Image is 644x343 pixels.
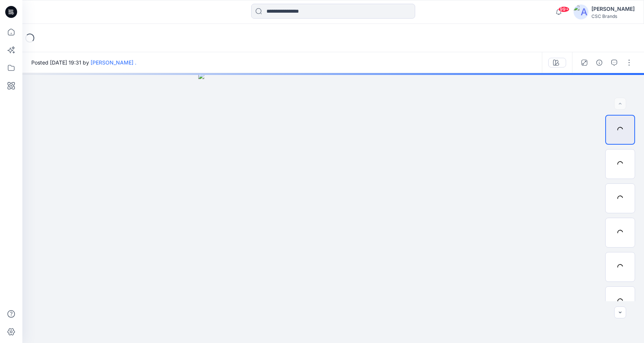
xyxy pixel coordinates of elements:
[591,13,635,19] div: CSC Brands
[91,59,136,66] a: [PERSON_NAME] .
[31,59,136,66] span: Posted [DATE] 19:31 by
[591,4,635,13] div: [PERSON_NAME]
[198,73,468,343] img: eyJhbGciOiJIUzI1NiIsImtpZCI6IjAiLCJzbHQiOiJzZXMiLCJ0eXAiOiJKV1QifQ.eyJkYXRhIjp7InR5cGUiOiJzdG9yYW...
[574,4,588,19] img: avatar
[558,6,569,12] span: 99+
[593,57,605,69] button: Details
